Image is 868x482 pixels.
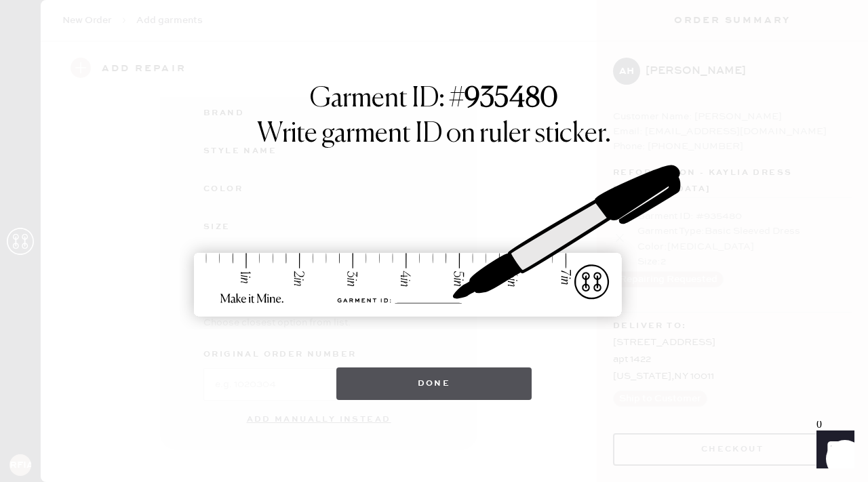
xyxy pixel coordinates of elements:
button: Done [336,367,532,400]
strong: 935480 [465,85,558,113]
h1: Write garment ID on ruler sticker. [257,118,611,150]
iframe: Front Chat [804,421,862,479]
h1: Garment ID: # [310,83,558,118]
img: ruler-sticker-sharpie.svg [180,130,688,354]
